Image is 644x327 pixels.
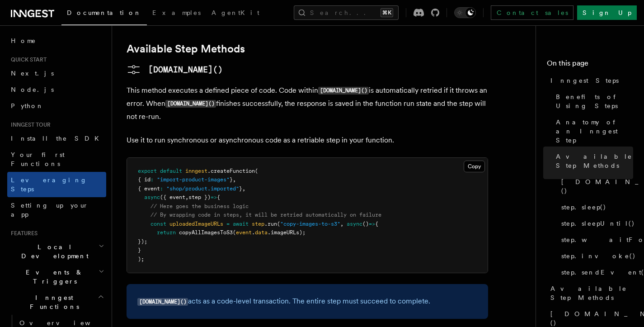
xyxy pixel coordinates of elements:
[547,280,633,306] a: Available Step Methods
[230,176,233,183] span: }
[239,185,242,192] span: }
[7,121,51,128] span: Inngest tour
[217,194,220,200] span: {
[11,176,87,193] span: Leveraging Steps
[558,199,633,215] a: step.sleep()
[381,8,393,17] kbd: ⌘K
[556,118,633,145] span: Anatomy of an Inngest Step
[138,168,157,174] span: export
[7,239,106,264] button: Local Development
[252,221,264,227] span: step
[7,172,106,197] a: Leveraging Steps
[11,86,54,93] span: Node.js
[268,229,306,236] span: .imageURLs);
[561,219,635,228] span: step.sleepUntil()
[561,203,606,212] span: step.sleep()
[7,268,99,286] span: Events & Triggers
[362,221,369,227] span: ()
[547,72,633,89] a: Inngest Steps
[7,56,47,63] span: Quick start
[233,229,236,236] span: (
[138,176,150,183] span: { id
[294,5,399,20] button: Search...⌘K
[11,135,104,142] span: Install the SDK
[67,9,141,16] span: Documentation
[454,7,476,18] button: Toggle dark mode
[550,76,619,85] span: Inngest Steps
[138,238,147,245] span: });
[558,232,633,248] a: step.waitForEvent()
[137,295,477,308] p: acts as a code-level transaction. The entire step must succeed to complete.
[150,221,166,227] span: const
[7,81,106,98] a: Node.js
[550,284,633,302] span: Available Step Methods
[7,130,106,147] a: Install the SDK
[577,5,637,20] a: Sign Up
[252,229,255,236] span: .
[127,62,223,77] a: [DOMAIN_NAME]()
[552,89,633,114] a: Benefits of Using Steps
[138,185,160,192] span: { event
[185,168,207,174] span: inngest
[61,3,147,25] a: Documentation
[11,36,36,45] span: Home
[7,33,106,49] a: Home
[160,168,182,174] span: default
[7,197,106,223] a: Setting up your app
[165,100,216,108] code: [DOMAIN_NAME]()
[152,9,201,16] span: Examples
[127,84,488,123] p: This method executes a defined piece of code. Code within is automatically retried if it throws a...
[7,242,99,261] span: Local Development
[556,152,633,170] span: Available Step Methods
[558,174,633,199] a: [DOMAIN_NAME]()
[11,102,44,109] span: Python
[127,134,488,147] p: Use it to run synchronous or asynchronous code as a retriable step in your function.
[137,298,188,306] code: [DOMAIN_NAME]()
[11,202,89,218] span: Setting up your app
[233,221,249,227] span: await
[160,194,185,200] span: ({ event
[280,221,340,227] span: "copy-images-to-s3"
[340,221,343,227] span: ,
[169,221,223,227] span: uploadedImageURLs
[166,185,239,192] span: "shop/product.imported"
[552,148,633,174] a: Available Step Methods
[464,161,485,172] button: Copy
[127,43,245,55] a: Available Step Methods
[150,203,249,209] span: // Here goes the business logic
[150,212,381,218] span: // By wrapping code in steps, it will be retried automatically on failure
[547,58,633,72] h4: On this page
[211,194,217,200] span: =>
[19,319,113,327] span: Overview
[255,168,258,174] span: (
[7,264,106,289] button: Events & Triggers
[226,221,230,227] span: =
[206,3,265,24] a: AgentKit
[157,176,230,183] span: "import-product-images"
[264,221,277,227] span: .run
[7,293,98,311] span: Inngest Functions
[138,247,141,253] span: }
[7,147,106,172] a: Your first Functions
[157,229,176,236] span: return
[148,63,223,76] pre: [DOMAIN_NAME]()
[375,221,378,227] span: {
[552,114,633,148] a: Anatomy of an Inngest Step
[185,194,188,200] span: ,
[147,3,206,24] a: Examples
[369,221,375,227] span: =>
[160,185,163,192] span: :
[212,9,259,16] span: AgentKit
[277,221,280,227] span: (
[150,176,154,183] span: :
[233,176,236,183] span: ,
[7,65,106,81] a: Next.js
[138,256,144,262] span: );
[179,229,233,236] span: copyAllImagesToS3
[558,264,633,280] a: step.sendEvent()
[255,229,268,236] span: data
[11,151,65,167] span: Your first Functions
[236,229,252,236] span: event
[144,194,160,200] span: async
[558,215,633,232] a: step.sleepUntil()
